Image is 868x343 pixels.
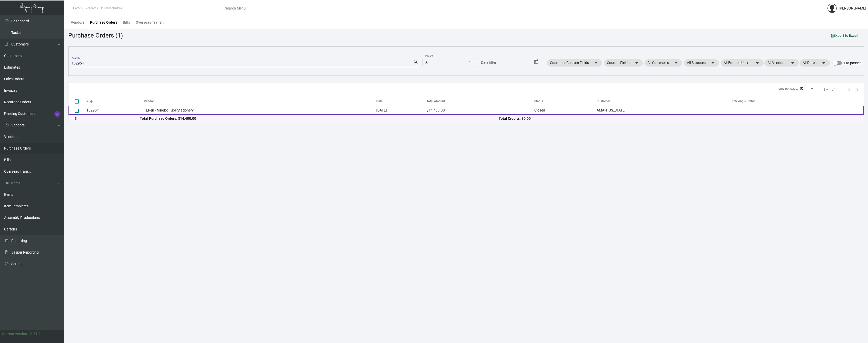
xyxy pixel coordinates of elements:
mat-chip: All Entered Users [721,59,764,67]
div: Date [376,99,382,104]
td: AMAN [US_STATE] [597,106,732,115]
div: Current version: [2,331,28,337]
mat-icon: arrow_drop_down [673,60,679,66]
button: Export to Excel [827,31,862,40]
div: Purchase Orders (1) [68,31,123,40]
div: Status [534,99,597,104]
mat-icon: arrow_drop_down [593,60,599,66]
td: TLPen - Ningbo Tuoli Stationery [144,106,376,115]
div: Overseas Transit [136,20,164,25]
mat-chip: Custom Fields [604,59,643,67]
button: Previous page [845,86,853,94]
div: Total Amount [427,99,445,104]
div: Vendors [71,20,84,25]
mat-icon: arrow_drop_down [710,60,716,66]
mat-chip: All Dates [800,59,830,67]
div: Items per page: [777,86,798,91]
div: Bills [123,20,130,25]
span: PurchaseOrders [101,6,122,10]
input: Start date [481,61,497,65]
mat-chip: All Currencies [644,59,682,67]
td: Closed [534,106,597,115]
button: Next page [853,86,862,94]
mat-icon: arrow_drop_down [634,60,640,66]
mat-icon: arrow_drop_down [754,60,761,66]
input: End date [501,61,526,65]
mat-chip: All Statuses [684,59,719,67]
div: Vendor [144,99,376,104]
div: Tracking Number [732,99,864,104]
span: Home [73,6,81,10]
td: [DATE] [376,106,427,115]
span: 50 [800,87,804,90]
img: admin@bootstrapmaster.com [827,4,837,13]
div: Total Credits: $0.00 [499,116,857,121]
div: $ [75,116,140,121]
div: Customer [597,99,732,104]
span: Eta passed [844,60,862,66]
td: 102954 [86,106,144,115]
div: # [86,99,88,104]
span: Vendors [86,6,96,10]
div: Date [376,99,427,104]
div: Customer [597,99,610,104]
div: # [86,99,144,104]
div: Total Amount [427,99,534,104]
span: All [425,60,429,64]
div: 0.51.2 [30,331,41,337]
mat-icon: arrow_drop_down [821,60,827,66]
div: 1 – 1 of 1 [824,87,837,92]
mat-select: Items per page: [800,87,814,91]
mat-chip: All Vendors [764,59,799,67]
td: $14,400.00 [427,106,534,115]
div: Purchase Orders [90,20,117,25]
mat-icon: search [413,59,418,65]
div: [PERSON_NAME] [839,6,866,11]
div: Vendor [144,99,154,104]
div: Tracking Number [732,99,755,104]
mat-icon: arrow_drop_down [790,60,796,66]
button: Open calendar [532,58,540,66]
span: Export to Excel [831,33,858,38]
div: Status [534,99,543,104]
mat-chip: Customer Custom Fields [547,59,602,67]
div: Total Purchase Orders: $14,400.00 [140,116,499,121]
